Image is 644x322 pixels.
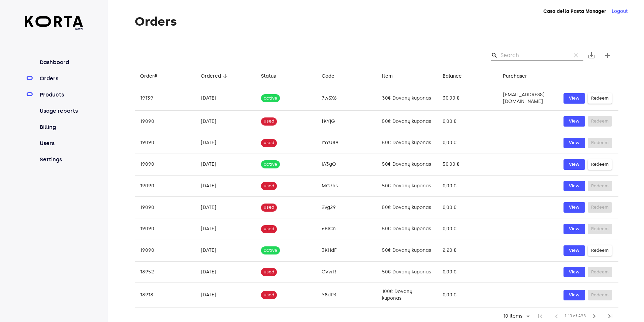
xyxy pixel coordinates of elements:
button: View [563,181,585,191]
td: [DATE] [195,111,256,132]
a: Users [38,139,83,147]
button: View [563,290,585,300]
button: View [563,138,585,148]
td: [DATE] [195,86,256,111]
td: 50€ Dovanų kuponas [377,111,437,132]
span: add [604,51,612,59]
span: Ordered [201,72,230,80]
td: GVvrR [316,261,377,283]
span: arrow_downward [222,73,228,79]
strong: Casa della Pasta Manager [543,8,606,14]
a: Usage reports [38,107,83,115]
div: Code [322,72,334,80]
span: active [261,247,280,254]
td: 19090 [135,218,195,240]
span: used [261,183,277,189]
span: Redeem [591,95,609,102]
a: View [563,93,585,104]
td: 0,00 € [437,197,498,218]
td: 50€ Dovanų kuponas [377,132,437,154]
td: 50€ Dovanų kuponas [377,197,437,218]
div: Ordered [201,72,221,80]
td: 30€ Dovanų kuponas [377,86,437,111]
span: View [567,225,582,233]
td: 0,00 € [437,175,498,197]
span: Redeem [591,161,609,168]
td: 6BlCn [316,218,377,240]
td: 19139 [135,86,195,111]
span: active [261,95,280,102]
span: used [261,118,277,125]
span: last_page [606,312,614,320]
td: 19090 [135,111,195,132]
button: Export [583,47,600,63]
td: 19090 [135,240,195,261]
span: View [567,247,582,254]
button: View [563,159,585,170]
td: 50€ Dovanų kuponas [377,218,437,240]
a: beta [25,16,83,31]
td: 19090 [135,132,195,154]
td: 100€ Dovanų kuponas [377,283,437,307]
td: 19090 [135,197,195,218]
td: 3KHdF [316,240,377,261]
td: 0,00 € [437,218,498,240]
td: 50€ Dovanų kuponas [377,175,437,197]
td: 2Vg29 [316,197,377,218]
a: View [563,202,585,213]
span: used [261,140,277,146]
button: View [563,245,585,256]
td: [DATE] [195,218,256,240]
div: Item [382,72,393,80]
span: beta [25,27,83,31]
span: used [261,292,277,298]
a: View [563,116,585,127]
td: [DATE] [195,132,256,154]
span: save_alt [587,51,595,59]
span: Order# [140,72,166,80]
button: View [563,267,585,277]
td: 18952 [135,261,195,283]
div: Order# [140,72,157,80]
span: used [261,204,277,211]
td: [DATE] [195,240,256,261]
span: active [261,161,280,168]
td: 50€ Dovanų kuponas [377,261,437,283]
td: [DATE] [195,283,256,307]
span: View [567,182,582,190]
button: View [563,224,585,234]
span: Search [491,52,498,59]
button: Redeem [588,93,612,104]
span: View [567,117,582,125]
div: 10 items [499,312,532,322]
div: Balance [443,72,462,80]
td: 0,00 € [437,261,498,283]
a: Orders [38,75,83,83]
td: 50€ Dovanų kuponas [377,154,437,175]
span: 1-10 of 498 [565,313,586,320]
span: chevron_right [590,312,598,320]
button: Redeem [588,159,612,170]
div: 10 items [502,314,524,319]
td: [DATE] [195,261,256,283]
td: mYU89 [316,132,377,154]
a: Settings [38,156,83,164]
span: View [567,291,582,299]
td: 19090 [135,154,195,175]
td: Y8dP3 [316,283,377,307]
td: 0,00 € [437,283,498,307]
span: Balance [443,72,471,80]
a: Products [38,91,83,99]
td: [EMAIL_ADDRESS][DOMAIN_NAME] [497,86,558,111]
td: 30,00 € [437,86,498,111]
span: Purchaser [503,72,536,80]
div: Purchaser [503,72,527,80]
div: Status [261,72,276,80]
